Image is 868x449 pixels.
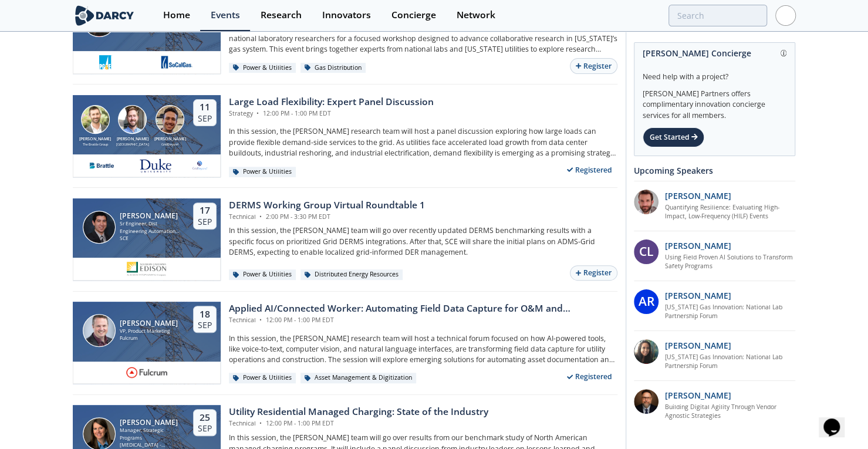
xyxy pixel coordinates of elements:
[229,167,296,177] div: Power & Utilities
[562,163,617,177] div: Registered
[322,11,371,20] div: Innovators
[198,309,212,320] div: 18
[665,253,796,272] a: Using Field Proven AI Solutions to Transform Safety Programs
[163,11,190,20] div: Home
[151,136,189,143] div: [PERSON_NAME]
[77,136,114,143] div: [PERSON_NAME]
[229,225,617,258] p: In this session, the [PERSON_NAME] team will go over recently updated DERMS benchmarking results ...
[229,316,617,325] div: Technical 12:00 PM - 1:00 PM EDT
[643,82,786,121] div: [PERSON_NAME] Partners offers complimentary innovation concierge services for all members.
[634,160,795,181] div: Upcoming Speakers
[126,366,167,380] img: fe66cb83-ad6b-42ca-a555-d45a2888711e
[643,127,704,147] div: Get Started
[120,328,178,335] div: VP, Product Marketing
[198,412,212,424] div: 25
[261,11,302,20] div: Research
[634,339,658,364] img: P3oGsdP3T1ZY1PVH95Iw
[198,320,212,330] div: Sep
[665,353,796,372] a: [US_STATE] Gas Innovation: National Lab Partnership Forum
[665,339,731,352] p: [PERSON_NAME]
[156,105,184,134] img: Nick Guay
[229,212,425,222] div: Technical 2:00 PM - 3:30 PM EDT
[198,102,212,113] div: 11
[562,370,617,384] div: Registered
[229,126,617,158] p: In this session, the [PERSON_NAME] research team will host a panel discussion exploring how large...
[665,203,796,222] a: Quantifying Resilience: Evaluating High-Impact, Low-Frequency (HILF) Events
[126,262,167,276] img: sce.com.png
[634,190,658,214] img: 90f9c750-37bc-4a35-8c39-e7b0554cf0e9
[300,63,366,73] div: Gas Distribution
[570,58,617,74] button: Register
[192,158,208,173] img: e8f39e9e-9f17-4b63-a8ed-a782f7c495e8
[665,239,731,252] p: [PERSON_NAME]
[198,205,212,217] div: 17
[160,55,194,69] img: 1677103519379-image%20%2885%29.png
[391,11,436,20] div: Concierge
[819,402,856,437] iframe: chat widget
[211,11,240,20] div: Events
[255,109,261,117] span: •
[151,142,189,147] div: GridBeyond
[99,55,112,69] img: 1616524801804-PG%26E.png
[643,43,786,63] div: [PERSON_NAME] Concierge
[634,239,658,264] div: CL
[73,302,617,384] a: Jake Freivald [PERSON_NAME] VP, Product Marketing Fulcrum 18 Sep Applied AI/Connected Worker: Aut...
[665,389,731,401] p: [PERSON_NAME]
[634,289,658,314] div: AR
[643,63,786,82] div: Need help with a project?
[570,265,617,281] button: Register
[73,198,617,281] a: Steven Robles [PERSON_NAME] Sr Engineer, Dist Engineering Automation Software SCE 17 Sep DERMS Wo...
[120,427,183,441] div: Manager, Strategic Programs
[120,319,178,328] div: [PERSON_NAME]
[114,136,151,143] div: [PERSON_NAME]
[73,5,137,26] img: logo-wide.svg
[120,441,183,449] div: [MEDICAL_DATA] - Baltimore Gas and Electric Co.
[229,95,434,109] div: Large Load Flexibility: Expert Panel Discussion
[73,95,617,177] a: Ryan Hledik [PERSON_NAME] The Brattle Group Tyler Norris [PERSON_NAME] [GEOGRAPHIC_DATA] Nick Gua...
[198,217,212,227] div: Sep
[229,22,617,55] p: [PERSON_NAME] Partners invites you to participate in a Gas Innovation Working Group. Join a cohor...
[258,316,264,324] span: •
[229,373,296,383] div: Power & Utilities
[665,190,731,202] p: [PERSON_NAME]
[118,105,147,134] img: Tyler Norris
[229,419,488,428] div: Technical 12:00 PM - 1:00 PM EDT
[83,314,116,347] img: Jake Freivald
[229,333,617,366] p: In this session, the [PERSON_NAME] research team will host a technical forum focused on how AI-po...
[457,11,495,20] div: Network
[77,142,114,147] div: The Brattle Group
[83,211,116,244] img: Steven Robles
[665,403,796,421] a: Building Digital Agility Through Vendor Agnostic Strategies
[139,158,171,173] img: 41db60a0-fe07-4137-8ca6-021fe481c7d5
[120,220,183,235] div: Sr Engineer, Dist Engineering Automation Software
[198,113,212,124] div: Sep
[198,423,212,434] div: Sep
[781,50,787,56] img: information.svg
[634,389,658,414] img: 48404825-f0c3-46ee-9294-8fbfebb3d474
[775,5,796,26] img: Profile
[668,5,767,26] input: Advanced Search
[229,269,296,280] div: Power & Utilities
[229,302,617,316] div: Applied AI/Connected Worker: Automating Field Data Capture for O&M and Construction
[120,235,183,242] div: SCE
[229,198,425,212] div: DERMS Working Group Virtual Roundtable 1
[229,63,296,73] div: Power & Utilities
[120,212,183,220] div: [PERSON_NAME]
[81,105,110,134] img: Ryan Hledik
[300,269,403,280] div: Distributed Energy Resources
[114,142,151,147] div: [GEOGRAPHIC_DATA]
[300,373,417,383] div: Asset Management & Digitization
[229,405,488,419] div: Utility Residential Managed Charging: State of the Industry
[665,289,731,302] p: [PERSON_NAME]
[85,158,118,173] img: 1655224446716-descarga.png
[120,418,183,427] div: [PERSON_NAME]
[258,212,264,221] span: •
[258,419,264,427] span: •
[120,335,178,342] div: Fulcrum
[665,303,796,322] a: [US_STATE] Gas Innovation: National Lab Partnership Forum
[229,109,434,119] div: Strategy 12:00 PM - 1:00 PM EDT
